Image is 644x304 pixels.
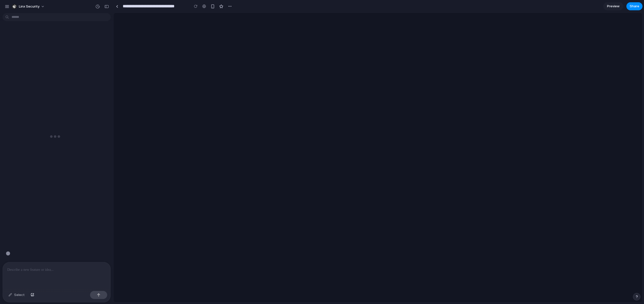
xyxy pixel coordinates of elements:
[19,4,39,9] span: Linx Security
[630,4,639,9] span: Share
[607,4,620,9] span: Preview
[10,3,47,11] button: Linx Security
[626,2,642,10] button: Share
[603,2,623,10] a: Preview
